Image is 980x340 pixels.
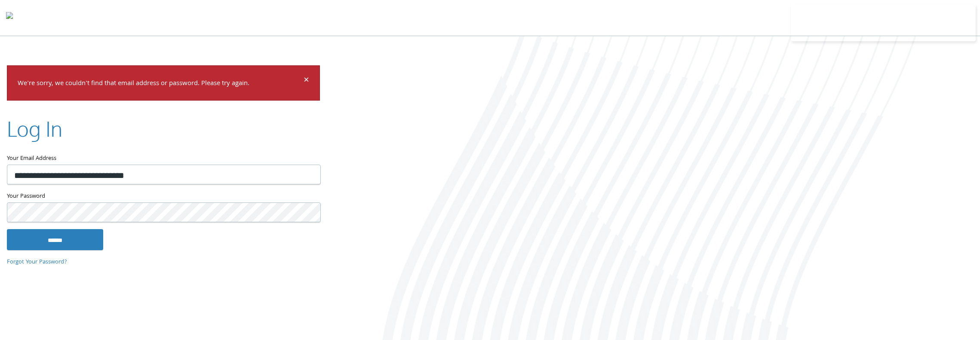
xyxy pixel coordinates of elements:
button: Dismiss alert [304,76,309,86]
h2: Log In [7,114,62,143]
a: Forgot Your Password? [7,257,67,267]
img: todyl-logo-dark.svg [6,9,13,26]
p: We're sorry, we couldn't find that email address or password. Please try again. [18,78,302,90]
label: Your Password [7,191,320,202]
span: × [304,73,309,89]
